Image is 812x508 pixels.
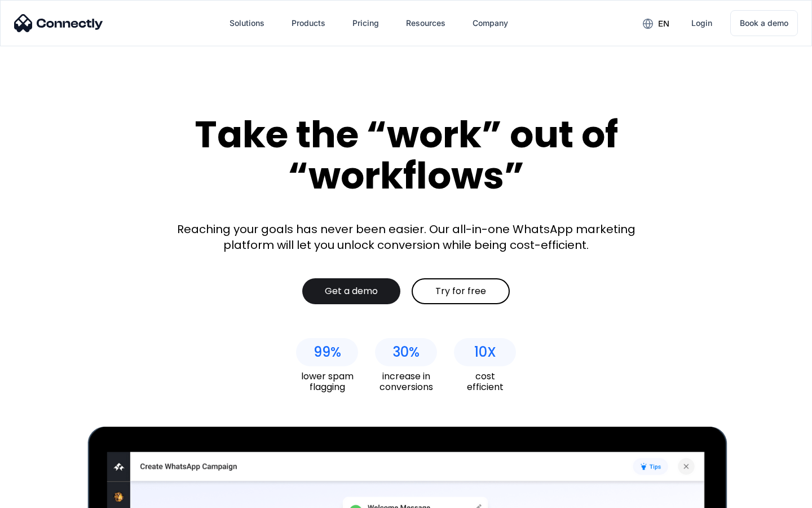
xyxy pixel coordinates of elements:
[296,371,358,392] div: lower spam flagging
[283,10,334,37] div: Products
[343,10,388,37] a: Pricing
[730,10,798,36] a: Book a demo
[152,114,660,196] div: Take the “work” out of “workflows”
[230,15,264,31] div: Solutions
[691,15,712,31] div: Login
[634,15,678,32] div: en
[23,488,68,504] ul: Language list
[325,286,378,297] div: Get a demo
[302,278,400,304] a: Get a demo
[11,488,68,504] aside: Language selected: English
[397,10,454,37] div: Resources
[435,286,486,297] div: Try for free
[406,15,445,31] div: Resources
[392,344,420,360] div: 30%
[454,371,516,392] div: cost efficient
[474,344,496,360] div: 10X
[473,15,508,31] div: Company
[352,15,379,31] div: Pricing
[314,344,341,360] div: 99%
[375,371,437,392] div: increase in conversions
[292,15,325,31] div: Products
[682,10,721,37] a: Login
[220,10,273,37] div: Solutions
[14,14,103,32] img: Connectly Logo
[658,16,669,32] div: en
[412,278,510,304] a: Try for free
[464,10,517,37] div: Company
[169,221,643,253] div: Reaching your goals has never been easier. Our all-in-one WhatsApp marketing platform will let yo...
